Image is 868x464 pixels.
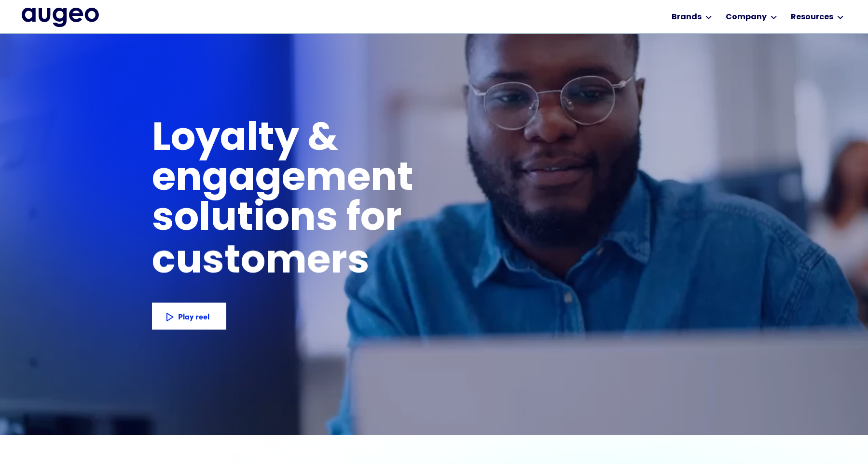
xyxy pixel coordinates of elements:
div: Company [726,12,767,23]
div: Brands [672,12,702,23]
h1: customers [152,243,391,283]
a: home [22,8,99,28]
div: Resources [791,12,833,23]
h1: Loyalty & engagement solutions for [152,120,569,240]
a: Play reel [152,303,226,330]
